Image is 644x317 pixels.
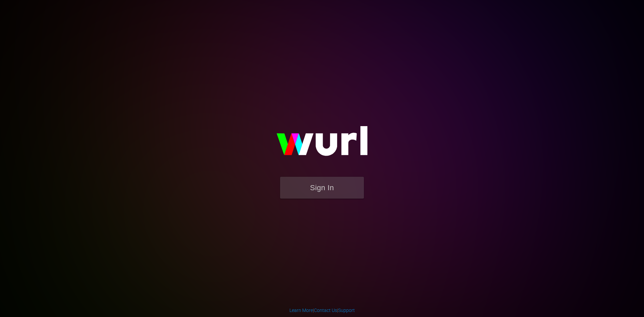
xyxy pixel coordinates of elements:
a: Learn More [289,308,313,313]
div: | | [289,307,355,314]
a: Contact Us [314,308,337,313]
button: Sign In [280,177,364,199]
a: Support [338,308,355,313]
img: wurl-logo-on-black-223613ac3d8ba8fe6dc639794a292ebdb59501304c7dfd60c99c58986ef67473.svg [255,112,389,177]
